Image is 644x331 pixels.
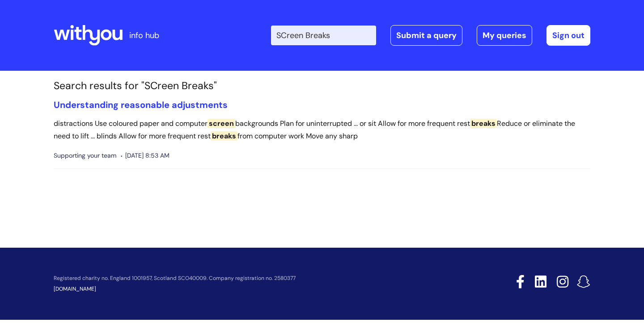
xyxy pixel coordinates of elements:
input: Search [271,26,376,45]
span: screen [208,119,235,128]
a: My queries [477,25,532,46]
a: [DOMAIN_NAME] [54,285,96,292]
h1: Search results for "SCreen Breaks" [54,80,590,92]
a: Sign out [547,25,590,46]
a: Submit a query [390,25,462,46]
p: Registered charity no. England 1001957, Scotland SCO40009. Company registration no. 2580377 [54,275,453,281]
p: distractions Use coloured paper and computer backgrounds Plan for uninterrupted ... or sit Allow ... [54,117,590,143]
span: Supporting your team [54,150,116,161]
div: | - [271,25,590,46]
span: breaks [470,119,497,128]
span: [DATE] 8:53 AM [121,150,169,161]
a: Understanding reasonable adjustments [54,99,228,111]
p: info hub [129,28,159,43]
span: breaks [211,131,237,141]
